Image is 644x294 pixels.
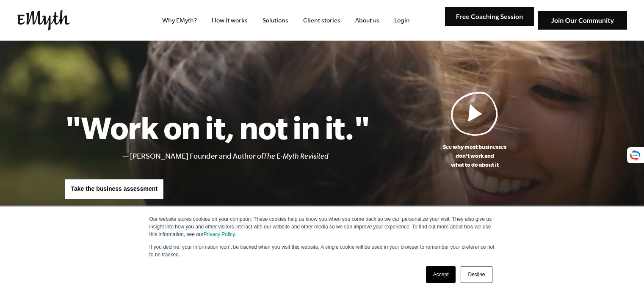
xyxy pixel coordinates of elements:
[149,215,495,238] p: Our website stores cookies on your computer. These cookies help us know you when you come back so...
[65,109,370,146] h1: "Work on it, not in it."
[451,91,498,136] img: Play Video
[445,7,534,26] img: Free Coaching Session
[204,231,235,237] a: Privacy Policy
[263,152,329,160] i: The E-Myth Revisited
[461,266,492,283] a: Decline
[370,143,580,169] p: See why most businesses don't work and what to do about it
[149,243,495,258] p: If you decline, your information won’t be tracked when you visit this website. A single cookie wi...
[130,150,370,162] li: [PERSON_NAME] Founder and Author of
[370,91,580,169] a: See why most businessesdon't work andwhat to do about it
[426,266,456,283] a: Accept
[71,185,158,192] span: Take the business assessment
[65,179,164,199] a: Take the business assessment
[538,11,627,30] img: Join Our Community
[17,10,70,30] img: EMyth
